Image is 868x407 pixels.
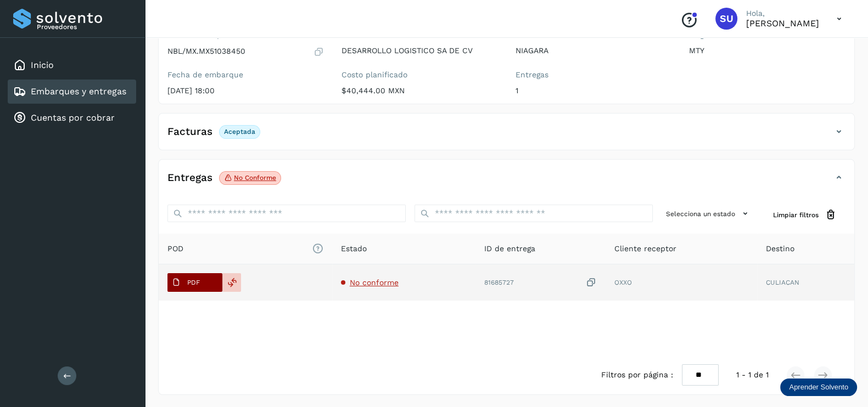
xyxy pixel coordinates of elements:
[167,86,324,95] p: [DATE] 18:00
[757,264,854,301] td: CULIACAN
[350,278,399,287] span: No conforme
[341,46,498,55] p: DESARROLLO LOGISTICO SA DE CV
[516,86,672,95] p: 1
[746,9,819,18] p: Hola,
[31,112,115,123] a: Cuentas por cobrar
[187,279,200,286] p: PDF
[606,264,757,301] td: OXXO
[159,122,854,150] div: FacturasAceptada
[167,70,324,80] label: Fecha de embarque
[31,86,126,97] a: Embarques y entregas
[601,369,673,381] span: Filtros por página :
[167,126,212,138] h4: Facturas
[789,383,848,392] p: Aprender Solvento
[31,60,54,70] a: Inicio
[8,106,136,130] div: Cuentas por cobrar
[689,46,845,55] p: MTY
[341,70,498,80] label: Costo planificado
[167,172,212,184] h4: Entregas
[780,378,857,396] div: Aprender Solvento
[222,273,241,292] div: Reemplazar POD
[167,47,245,56] p: NBL/MX.MX51038450
[8,80,136,104] div: Embarques y entregas
[37,23,132,31] p: Proveedores
[341,243,367,255] span: Estado
[736,369,769,381] span: 1 - 1 de 1
[159,168,854,196] div: EntregasNo conforme
[341,86,498,95] p: $40,444.00 MXN
[662,205,755,223] button: Selecciona un estado
[234,174,276,182] p: No conforme
[167,243,323,255] span: POD
[224,128,255,135] p: Aceptada
[746,18,819,29] p: Sayra Ugalde
[764,205,845,225] button: Limpiar filtros
[484,243,535,255] span: ID de entrega
[167,273,222,292] button: PDF
[484,277,597,289] div: 81685727
[766,243,794,255] span: Destino
[516,46,672,55] p: NIAGARA
[516,70,672,80] label: Entregas
[8,53,136,77] div: Inicio
[614,243,676,255] span: Cliente receptor
[773,210,819,220] span: Limpiar filtros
